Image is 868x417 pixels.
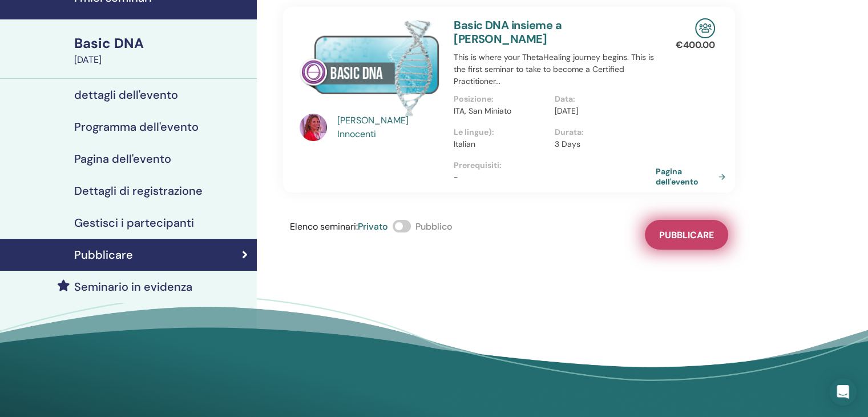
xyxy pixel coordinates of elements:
h4: Seminario in evidenza [74,280,192,294]
a: Basic DNA insieme a [PERSON_NAME] [454,18,562,46]
h4: Pubblicare [74,248,133,262]
p: € 400.00 [676,38,715,52]
p: Durata : [555,126,649,138]
p: Prerequisiti : [454,159,656,171]
p: - [454,171,656,183]
div: Open Intercom Messenger [829,378,857,406]
span: Pubblico [415,220,453,232]
h4: Programma dell'evento [74,120,199,134]
span: Privato [358,220,388,232]
button: Pubblicare [645,220,728,250]
img: In-Person Seminar [695,18,715,38]
p: This is where your ThetaHealing journey begins. This is the first seminar to take to become a Cer... [454,51,656,87]
p: Data : [555,93,649,105]
p: Le lingue) : [454,126,548,138]
div: Basic DNA [74,34,250,53]
h4: Gestisci i partecipanti [74,216,194,230]
h4: Dettagli di registrazione [74,184,203,198]
p: 3 Days [555,138,649,150]
p: Posizione : [454,93,548,105]
p: [DATE] [555,105,649,117]
a: [PERSON_NAME] Innocenti [337,114,443,141]
div: [DATE] [74,53,250,67]
h4: dettagli dell'evento [74,88,178,102]
p: ITA, San Miniato [454,105,548,117]
a: Basic DNA[DATE] [67,34,257,67]
img: default.jpg [300,114,327,141]
span: Pubblicare [659,229,714,241]
a: Pagina dell'evento [656,166,730,187]
p: Italian [454,138,548,150]
img: Basic DNA [300,18,440,117]
h4: Pagina dell'evento [74,152,171,166]
span: Elenco seminari : [290,220,358,232]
